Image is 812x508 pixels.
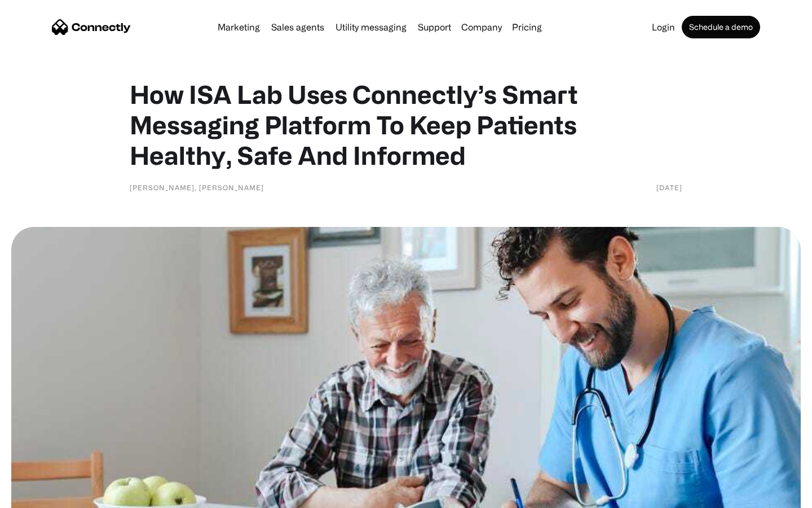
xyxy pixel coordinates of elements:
[23,488,68,504] ul: Language list
[130,79,682,170] h1: How ISA Lab Uses Connectly’s Smart Messaging Platform To Keep Patients Healthy, Safe And Informed
[682,16,760,38] a: Schedule a demo
[647,23,679,32] a: Login
[507,23,546,32] a: Pricing
[130,182,264,193] div: [PERSON_NAME], [PERSON_NAME]
[461,19,502,35] div: Company
[413,23,456,32] a: Support
[213,23,264,32] a: Marketing
[11,488,68,504] aside: Language selected: English
[331,23,411,32] a: Utility messaging
[267,23,329,32] a: Sales agents
[656,182,682,193] div: [DATE]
